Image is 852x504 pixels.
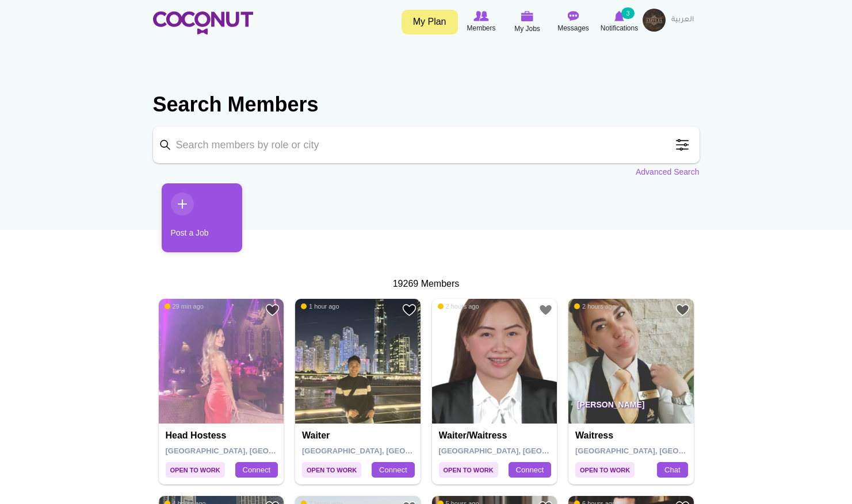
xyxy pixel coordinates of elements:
input: Search members by role or city [153,126,700,163]
a: Add to Favourites [265,303,280,317]
span: 1 hour ago [301,302,339,310]
a: Browse Members Members [459,9,505,35]
a: Advanced Search [636,166,700,178]
h2: Search Members [153,91,700,118]
a: Post a Job [162,183,242,252]
a: Connect [235,462,278,478]
a: My Plan [402,10,458,34]
a: Add to Favourites [538,303,553,317]
span: Open to Work [439,462,498,478]
a: Notifications Notifications 3 [597,9,643,35]
h4: Head Hostess [166,430,280,441]
span: 29 min ago [165,302,204,310]
h4: Waitress [575,430,690,441]
a: Messages Messages [551,9,597,35]
div: 19269 Members [153,278,700,291]
a: العربية [666,9,700,32]
span: Open to Work [575,462,635,478]
span: Notifications [601,22,638,34]
a: My Jobs My Jobs [505,9,551,36]
span: Open to Work [166,462,225,478]
img: Notifications [614,11,624,21]
a: Connect [372,462,414,478]
li: 1 / 1 [153,183,234,261]
a: Add to Favourites [675,303,690,317]
p: [PERSON_NAME] [568,391,694,424]
span: [GEOGRAPHIC_DATA], [GEOGRAPHIC_DATA] [166,447,330,455]
a: Add to Favourites [402,303,417,317]
span: [GEOGRAPHIC_DATA], [GEOGRAPHIC_DATA] [302,447,466,455]
img: Messages [568,11,579,21]
span: 2 hours ago [574,302,616,310]
a: Connect [509,462,551,478]
img: My Jobs [521,11,534,21]
span: 2 hours ago [438,302,479,310]
small: 3 [621,7,634,19]
h4: Waiter [302,430,417,441]
img: Home [153,11,253,34]
span: [GEOGRAPHIC_DATA], [GEOGRAPHIC_DATA] [575,447,739,455]
span: Members [467,22,495,34]
img: Browse Members [473,11,488,21]
a: Chat [657,462,687,478]
h4: Waiter/Waitress [439,430,553,441]
span: Open to Work [302,462,361,478]
span: [GEOGRAPHIC_DATA], [GEOGRAPHIC_DATA] [439,447,603,455]
span: My Jobs [514,23,540,34]
span: Messages [557,22,589,34]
